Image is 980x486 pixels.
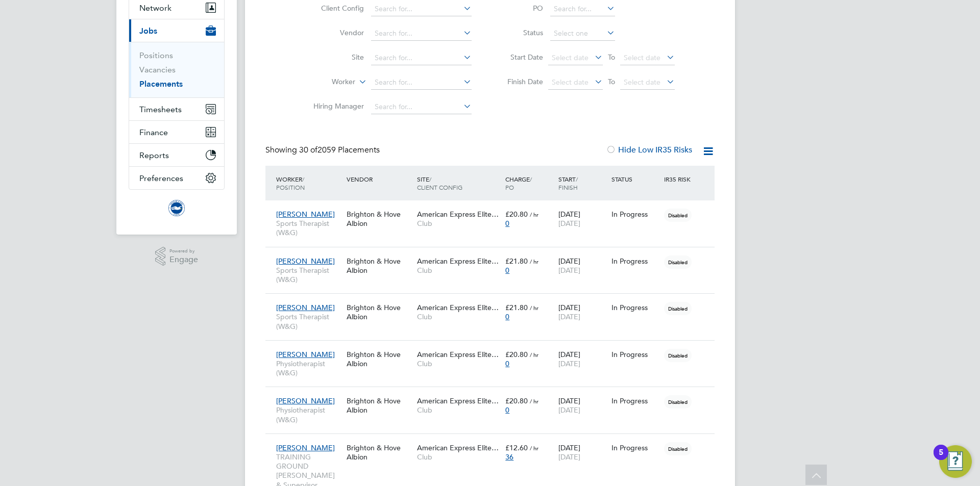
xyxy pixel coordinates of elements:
[371,2,472,16] input: Search for...
[417,257,499,266] span: American Express Elite…
[505,350,528,359] span: £20.80
[558,266,580,275] span: [DATE]
[505,396,528,405] span: £20.80
[664,209,692,222] span: Disabled
[297,77,355,87] label: Worker
[664,302,692,315] span: Disabled
[344,170,414,188] div: Vendor
[606,145,692,155] label: Hide Low IR35 Risks
[139,65,176,74] a: Vacancies
[556,170,609,196] div: Start
[417,266,500,275] span: Club
[371,100,472,114] input: Search for...
[556,298,609,326] div: [DATE]
[274,344,715,353] a: [PERSON_NAME]Physiotherapist (W&G)Brighton & Hove AlbionAmerican Express Elite…Club£20.80 / hr0[D...
[530,211,538,218] span: / hr
[344,438,414,467] div: Brighton & Hove Albion
[274,297,715,306] a: [PERSON_NAME]Sports Therapist (W&G)Brighton & Hove AlbionAmerican Express Elite…Club£21.80 / hr0[...
[497,77,543,86] label: Finish Date
[609,170,662,188] div: Status
[624,78,660,87] span: Select date
[129,144,224,166] button: Reports
[558,452,580,462] span: [DATE]
[414,170,503,196] div: Site
[664,349,692,362] span: Disabled
[505,452,513,462] span: 36
[169,255,198,264] span: Engage
[611,350,659,359] div: In Progress
[661,170,697,188] div: IR35 Risk
[276,219,341,237] span: Sports Therapist (W&G)
[139,26,157,36] span: Jobs
[497,4,543,13] label: PO
[624,53,660,62] span: Select date
[276,303,335,312] span: [PERSON_NAME]
[344,391,414,420] div: Brighton & Hove Albion
[505,312,509,321] span: 0
[558,405,580,415] span: [DATE]
[276,312,341,330] span: Sports Therapist (W&G)
[611,443,659,452] div: In Progress
[417,396,499,405] span: American Express Elite…
[611,257,659,266] div: In Progress
[299,145,380,155] span: 2059 Placements
[344,251,414,280] div: Brighton & Hove Albion
[129,200,225,216] a: Go to home page
[556,204,609,233] div: [DATE]
[139,50,173,60] a: Positions
[276,257,335,266] span: [PERSON_NAME]
[558,312,580,321] span: [DATE]
[344,345,414,373] div: Brighton & Hove Albion
[664,255,692,269] span: Disabled
[611,210,659,219] div: In Progress
[139,173,183,183] span: Preferences
[417,175,462,191] span: / Client Config
[505,210,528,219] span: £20.80
[556,438,609,467] div: [DATE]
[169,247,198,255] span: Powered by
[299,145,317,155] span: 30 of
[505,257,528,266] span: £21.80
[497,53,543,62] label: Start Date
[505,219,509,228] span: 0
[505,359,509,368] span: 0
[417,452,500,462] span: Club
[505,266,509,275] span: 0
[276,396,335,405] span: [PERSON_NAME]
[611,303,659,312] div: In Progress
[417,303,499,312] span: American Express Elite…
[139,3,171,13] span: Network
[274,391,715,399] a: [PERSON_NAME]Physiotherapist (W&G)Brighton & Hove AlbionAmerican Express Elite…Club£20.80 / hr0[D...
[505,443,528,452] span: £12.60
[505,175,532,191] span: / PO
[556,345,609,373] div: [DATE]
[265,145,382,156] div: Showing
[505,405,509,415] span: 0
[276,350,335,359] span: [PERSON_NAME]
[417,219,500,228] span: Club
[274,438,715,446] a: [PERSON_NAME]TRAINING GROUND [PERSON_NAME] & SupervisorBrighton & Hove AlbionAmerican Express Eli...
[129,167,224,189] button: Preferences
[129,19,224,42] button: Jobs
[371,75,472,90] input: Search for...
[276,210,335,219] span: [PERSON_NAME]
[344,204,414,233] div: Brighton & Hove Albion
[129,42,224,97] div: Jobs
[305,4,364,13] label: Client Config
[276,266,341,284] span: Sports Therapist (W&G)
[417,405,500,415] span: Club
[605,50,618,64] span: To
[503,170,556,196] div: Charge
[605,75,618,88] span: To
[344,298,414,326] div: Brighton & Hove Albion
[276,405,341,424] span: Physiotherapist (W&G)
[530,351,538,359] span: / hr
[556,391,609,420] div: [DATE]
[168,200,185,216] img: brightonandhovealbion-logo-retina.png
[530,444,538,452] span: / hr
[497,28,543,37] label: Status
[276,359,341,377] span: Physiotherapist (W&G)
[139,105,182,114] span: Timesheets
[417,210,499,219] span: American Express Elite…
[530,397,538,405] span: / hr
